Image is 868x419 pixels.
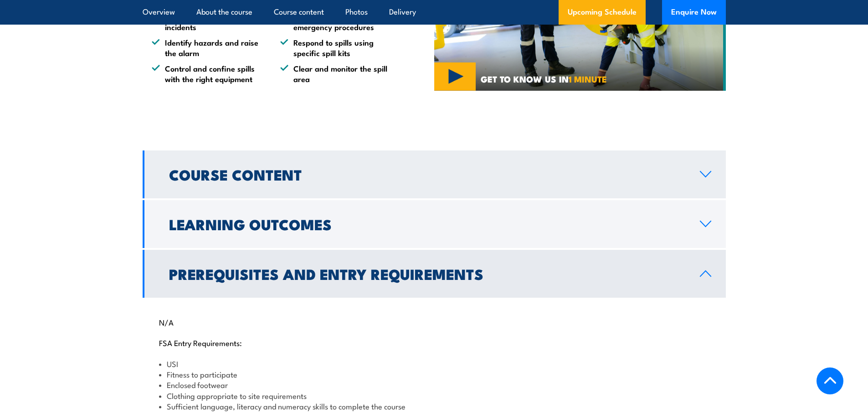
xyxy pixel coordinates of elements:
[280,63,392,84] li: Clear and monitor the spill area
[152,37,264,58] li: Identify hazards and raise the alarm
[159,379,709,390] li: Enclosed footwear
[569,72,607,85] strong: 1 MINUTE
[280,11,392,32] li: Site incident and emergency procedures
[159,317,709,326] p: N/A
[169,168,685,181] h2: Course Content
[169,217,685,230] h2: Learning Outcomes
[152,63,264,84] li: Control and confine spills with the right equipment
[143,250,726,298] a: Prerequisites and Entry Requirements
[159,338,709,347] p: FSA Entry Requirements:
[159,401,709,411] li: Sufficient language, literacy and numeracy skills to complete the course
[280,37,392,58] li: Respond to spills using specific spill kits
[143,200,726,248] a: Learning Outcomes
[159,358,709,369] li: USI
[169,267,685,280] h2: Prerequisites and Entry Requirements
[481,75,607,83] span: GET TO KNOW US IN
[159,369,709,379] li: Fitness to participate
[143,150,726,198] a: Course Content
[159,390,709,401] li: Clothing appropriate to site requirements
